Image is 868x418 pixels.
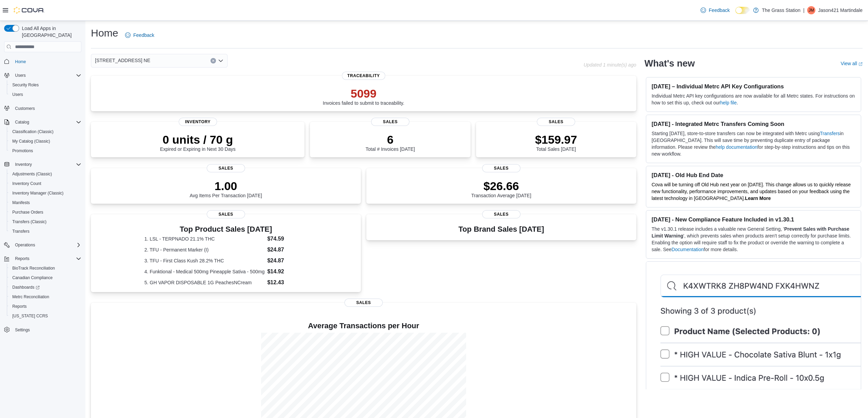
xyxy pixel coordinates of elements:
dd: $12.43 [267,278,307,287]
span: Classification (Classic) [10,128,81,136]
button: Inventory Count [7,179,84,188]
a: Reports [10,302,29,311]
dt: 2. TFU - Permanent Marker (I) [144,246,265,253]
span: Cova will be turning off Old Hub next year on [DATE]. This change allows us to quickly release ne... [652,182,851,201]
span: Sales [207,210,245,218]
a: help documentation [716,144,757,150]
button: BioTrack Reconciliation [7,263,84,273]
span: Users [15,73,26,78]
a: Transfers [10,227,32,235]
span: Sales [537,118,575,126]
h3: Top Brand Sales [DATE] [458,225,544,233]
button: Transfers (Classic) [7,217,84,227]
button: Purchase Orders [7,207,84,217]
a: Learn More [745,196,771,201]
a: [US_STATE] CCRS [10,312,51,320]
button: Reports [1,254,84,263]
button: My Catalog (Classic) [7,136,84,146]
span: Inventory Count [10,179,81,188]
span: Inventory Manager (Classic) [10,189,81,197]
div: Total Sales [DATE] [535,133,577,152]
button: Settings [1,325,84,335]
nav: Complex example [4,54,81,352]
a: BioTrack Reconciliation [10,264,58,272]
span: JM [809,6,814,14]
span: Purchase Orders [12,210,43,215]
span: Adjustments (Classic) [12,171,52,177]
button: Adjustments (Classic) [7,169,84,179]
span: Reports [12,255,81,263]
a: Transfers [820,131,840,136]
span: My Catalog (Classic) [12,139,50,144]
span: Users [12,71,81,80]
div: Expired or Expiring in Next 30 Days [160,133,235,152]
p: The Grass Station [762,6,801,14]
span: Users [10,90,81,99]
a: Inventory Count [10,179,44,188]
div: Avg Items Per Transaction [DATE] [190,179,262,198]
button: [US_STATE] CCRS [7,311,84,321]
p: 5099 [323,87,405,100]
span: Transfers (Classic) [10,218,81,226]
p: 1.00 [190,179,262,193]
h3: [DATE] - Integrated Metrc Transfers Coming Soon [652,120,855,127]
span: Security Roles [10,81,81,89]
button: Catalog [12,118,32,126]
button: Metrc Reconciliation [7,292,84,302]
button: Clear input [211,58,216,63]
span: Transfers [12,229,29,234]
span: Metrc Reconciliation [12,294,49,300]
span: Sales [482,164,520,172]
span: Manifests [10,199,81,207]
button: Home [1,56,84,66]
span: Sales [207,164,245,172]
span: Manifests [12,200,30,205]
span: Inventory [12,160,81,169]
span: Home [15,59,26,64]
span: Reports [15,256,29,261]
span: Catalog [12,118,81,126]
a: Documentation [672,247,704,252]
span: Users [12,92,23,97]
dt: 1. LSL - TERPNADO 21.1% THC [144,235,265,242]
button: Security Roles [7,80,84,90]
span: Customers [12,104,81,113]
span: Transfers (Classic) [12,219,46,225]
a: My Catalog (Classic) [10,137,53,145]
button: Operations [12,241,38,249]
h3: Top Product Sales [DATE] [144,225,307,233]
span: Inventory Manager (Classic) [12,190,64,196]
span: Classification (Classic) [12,129,54,134]
span: BioTrack Reconciliation [10,264,81,272]
h3: [DATE] - Old Hub End Date [652,172,855,178]
button: Reports [7,302,84,311]
span: Load All Apps in [GEOGRAPHIC_DATA] [19,25,81,39]
h4: Average Transactions per Hour [96,322,631,330]
a: Feedback [698,3,732,17]
a: Settings [12,326,32,334]
dd: $24.87 [267,246,307,254]
h2: What's new [645,58,695,69]
span: Settings [12,326,81,334]
a: Home [12,58,29,66]
span: Promotions [10,147,81,155]
button: Inventory [12,160,35,169]
p: $26.66 [471,179,531,193]
button: Inventory Manager (Classic) [7,188,84,198]
a: Purchase Orders [10,208,46,216]
a: Dashboards [10,283,42,291]
button: Classification (Classic) [7,127,84,136]
span: [US_STATE] CCRS [12,313,48,319]
a: Users [10,90,26,99]
dd: $24.87 [267,257,307,265]
div: Jason421 Martindale [807,6,815,14]
button: Customers [1,103,84,113]
dt: 3. TFU - First Class Kush 28.2% THC [144,257,265,264]
p: $159.97 [535,133,577,146]
span: Promotions [12,148,33,154]
span: Feedback [709,7,730,14]
h3: [DATE] – Individual Metrc API Key Configurations [652,83,855,90]
span: [STREET_ADDRESS] NE [95,56,150,64]
button: Canadian Compliance [7,273,84,283]
button: Catalog [1,117,84,127]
